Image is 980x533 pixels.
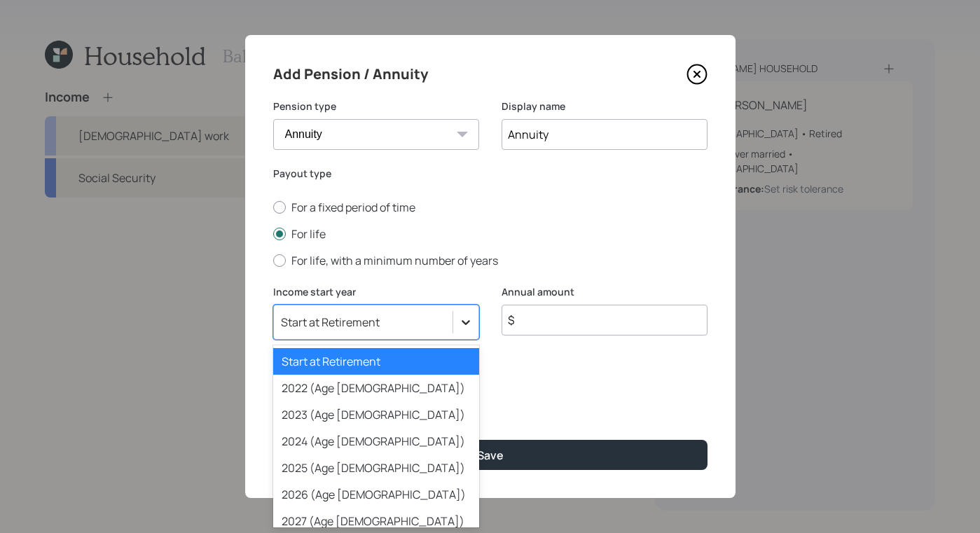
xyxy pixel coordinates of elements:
[502,99,708,113] label: Display name
[273,455,479,481] div: 2025 (Age [DEMOGRAPHIC_DATA])
[281,314,380,330] div: Start at Retirement
[502,285,708,299] label: Annual amount
[273,428,479,455] div: 2024 (Age [DEMOGRAPHIC_DATA])
[477,448,504,463] div: Save
[273,226,708,242] label: For life
[273,285,479,299] label: Income start year
[273,63,428,85] h4: Add Pension / Annuity
[273,167,708,181] label: Payout type
[273,348,479,375] div: Start at Retirement
[273,401,479,428] div: 2023 (Age [DEMOGRAPHIC_DATA])
[273,375,479,401] div: 2022 (Age [DEMOGRAPHIC_DATA])
[273,481,479,508] div: 2026 (Age [DEMOGRAPHIC_DATA])
[273,440,708,470] button: Save
[273,200,708,215] label: For a fixed period of time
[273,253,708,268] label: For life, with a minimum number of years
[273,99,479,113] label: Pension type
